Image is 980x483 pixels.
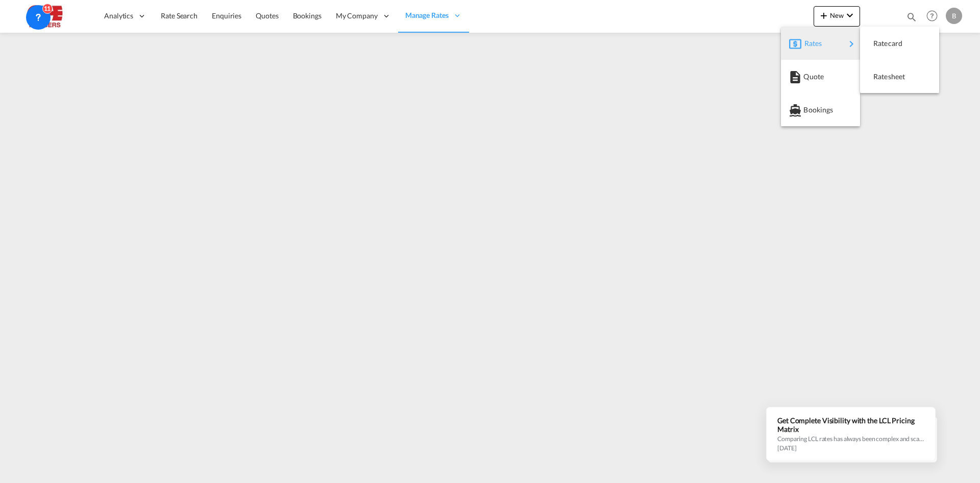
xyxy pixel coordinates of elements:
[789,64,852,89] div: Quote
[845,38,857,50] md-icon: icon-chevron-right
[804,33,817,54] span: Rates
[803,100,815,120] span: Bookings
[781,60,860,93] button: Quote
[781,93,860,126] button: Bookings
[803,66,815,87] span: Quote
[789,97,852,123] div: Bookings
